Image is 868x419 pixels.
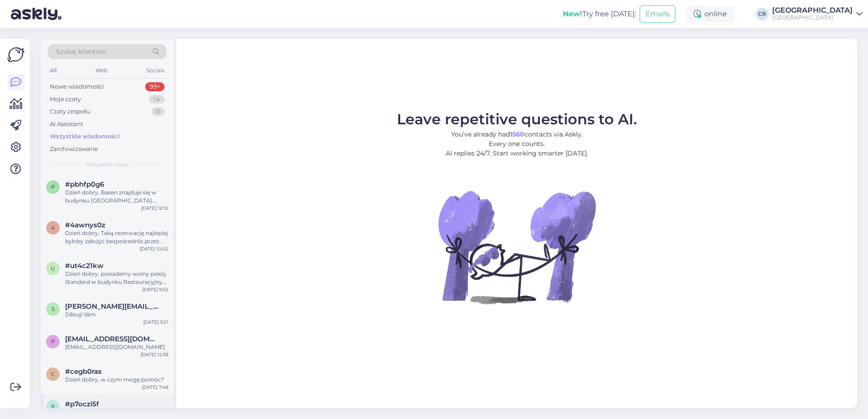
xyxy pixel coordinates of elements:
div: online [686,6,734,22]
div: [GEOGRAPHIC_DATA] [772,7,853,14]
div: Dzień dobry, posiadamy wolny pokój Standard w budynku Restauracyjnym w tym terminie. Pobyt ze śni... [65,270,168,286]
span: s [52,306,55,312]
div: All [48,65,58,76]
p: You’ve already had contacts via Askly. Every one counts. AI replies 24/7. Start working smarter [... [397,130,637,158]
div: Nowe wiadomości [50,82,104,91]
span: Szukaj klientów [56,47,105,56]
div: 14 [149,95,165,104]
span: #ut4c21kw [65,262,104,270]
span: p [51,184,55,190]
b: New! [563,9,582,18]
span: plisiecka@o2.pl [65,335,159,343]
div: Socials [144,65,166,76]
div: [DATE] 12:38 [141,351,168,358]
button: Emails [640,5,675,23]
div: [DATE] 10:02 [140,245,168,252]
div: CR [756,8,769,20]
div: Zarchiwizowane [50,145,98,154]
div: [EMAIL_ADDRESS][DOMAIN_NAME] [65,343,168,351]
div: Try free [DATE]: [563,9,636,19]
a: [GEOGRAPHIC_DATA][GEOGRAPHIC_DATA] [772,7,863,21]
span: #pbhfp0g6 [65,180,104,188]
div: Dzień dobry, Basen znajduje się w budynku [GEOGRAPHIC_DATA]. Śniadania odbywają się w budynku [GE... [65,188,168,205]
span: Wszystkie czaty [86,160,128,169]
div: Web [94,65,109,76]
span: p [51,403,55,410]
div: Dzień dobry, w czym mogę pomóc? [65,376,168,384]
span: c [51,371,55,377]
span: #p7oczi5f [65,400,99,408]
div: [DATE] 9:21 [143,319,168,325]
div: Czaty zespołu [50,107,90,116]
span: #cegb0ras [65,367,102,376]
span: 4 [51,224,55,231]
div: Děkuji Vám [65,311,168,319]
span: p [51,338,55,345]
div: Wszystkie wiadomości [50,132,120,141]
span: u [51,265,55,272]
span: slanina.coufalova@seznam.cz [65,302,159,311]
div: [DATE] 9:52 [142,286,168,293]
div: [DATE] 7:48 [142,384,168,391]
div: [DATE] 12:10 [141,205,168,212]
div: 99+ [145,82,165,91]
div: [GEOGRAPHIC_DATA] [772,14,853,21]
span: #4awnys0z [65,221,105,229]
span: Leave repetitive questions to AI. [397,110,637,128]
div: Moje czaty [50,95,81,104]
div: AI Assistant [50,120,83,129]
img: No Chat active [435,165,598,328]
b: 1560 [510,130,524,138]
img: Askly Logo [7,46,24,63]
div: 0 [151,107,165,116]
div: Dzień dobry. Taką rezerwację najlepiej byłoby założyć bezpośrednio przez Nas, telefonicznie lub m... [65,229,168,245]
